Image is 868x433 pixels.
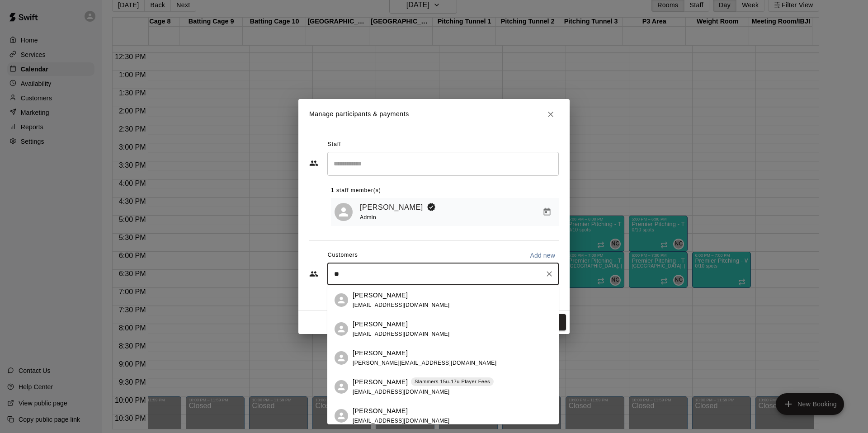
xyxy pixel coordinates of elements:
[328,137,341,152] span: Staff
[353,389,450,395] span: [EMAIL_ADDRESS][DOMAIN_NAME]
[353,348,408,358] p: [PERSON_NAME]
[309,159,318,168] svg: Staff
[309,109,409,119] p: Manage participants & payments
[328,248,358,263] span: Customers
[539,204,555,220] button: Manage bookings & payment
[327,263,559,285] div: Start typing to search customers...
[353,291,408,300] p: [PERSON_NAME]
[335,322,348,336] div: Parker Kozoll
[360,202,423,213] a: [PERSON_NAME]
[353,418,450,424] span: [EMAIL_ADDRESS][DOMAIN_NAME]
[353,331,450,337] span: [EMAIL_ADDRESS][DOMAIN_NAME]
[542,106,559,122] button: Close
[415,378,490,386] p: Slammers 15u-17u Player Fees
[335,351,348,365] div: Aron Salzberg
[327,152,559,176] div: Search staff
[526,248,559,263] button: Add new
[427,202,436,212] svg: Booking Owner
[530,251,555,260] p: Add new
[353,360,496,366] span: [PERSON_NAME][EMAIL_ADDRESS][DOMAIN_NAME]
[360,214,376,221] span: Admin
[353,302,450,308] span: [EMAIL_ADDRESS][DOMAIN_NAME]
[353,406,408,416] p: [PERSON_NAME]
[353,320,408,329] p: [PERSON_NAME]
[335,293,348,307] div: Marek Smith
[335,380,348,394] div: Andrew Kozar
[331,184,381,198] span: 1 staff member(s)
[335,409,348,423] div: Drew Karcavich
[335,203,353,221] div: Neal Cotts
[353,377,408,387] p: [PERSON_NAME]
[309,269,318,278] svg: Customers
[543,268,556,280] button: Clear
